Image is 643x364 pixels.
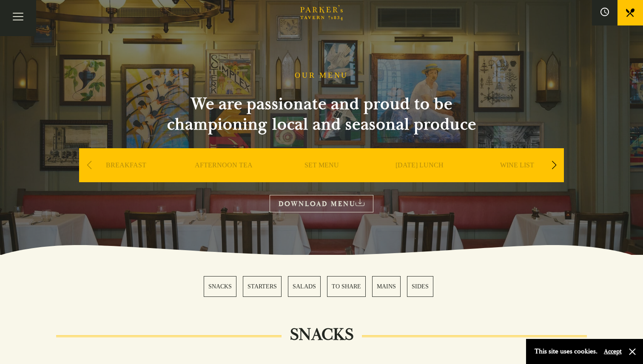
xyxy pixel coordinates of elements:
[500,161,534,195] a: WINE LIST
[195,161,253,195] a: AFTERNOON TEA
[407,276,433,297] a: 6 / 6
[151,94,492,135] h2: We are passionate and proud to be championing local and seasonal produce
[395,161,444,195] a: [DATE] LUNCH
[83,156,95,175] div: Previous slide
[275,148,368,208] div: 3 / 9
[295,71,348,80] h1: OUR MENU
[373,148,466,208] div: 4 / 9
[270,195,373,212] a: DOWNLOAD MENU
[282,324,362,345] h2: SNACKS
[177,148,270,208] div: 2 / 9
[470,148,564,208] div: 5 / 9
[327,276,366,297] a: 4 / 6
[535,345,597,358] p: This site uses cookies.
[628,347,637,356] button: Close and accept
[79,148,173,208] div: 1 / 9
[304,161,339,195] a: SET MENU
[548,156,560,175] div: Next slide
[372,276,401,297] a: 5 / 6
[288,276,321,297] a: 3 / 6
[604,347,622,356] button: Accept
[243,276,282,297] a: 2 / 6
[106,161,146,195] a: BREAKFAST
[204,276,236,297] a: 1 / 6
